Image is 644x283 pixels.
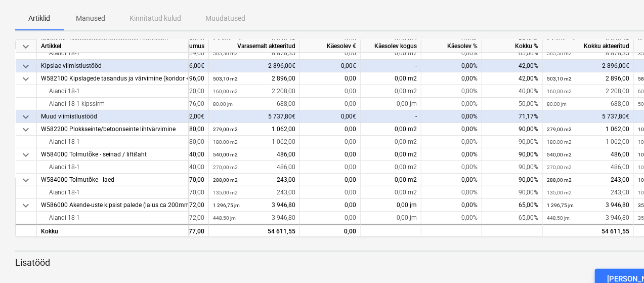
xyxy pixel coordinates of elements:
div: 0,00 jm [361,98,421,110]
div: 1 062,00 [547,123,629,136]
small: 448,50 jm [547,215,570,221]
div: 65,00% [482,212,543,224]
div: 5 737,80€ [209,110,300,123]
div: 0,00 [300,174,361,186]
div: 0,00 [300,72,361,85]
div: 3 946,80 [213,212,295,224]
small: 270,00 m2 [547,165,572,170]
div: 2 896,00€ [543,60,634,72]
small: 80,00 jm [547,101,567,107]
div: 0,00% [421,72,482,85]
div: Kokku [37,224,189,237]
div: Aiandi 18-1 [41,212,184,224]
div: 0,00 [300,224,361,237]
div: 486,00 [213,161,295,174]
span: keyboard_arrow_down [20,73,32,85]
div: 0,00% [421,148,482,161]
div: 2 208,00 [547,85,629,98]
div: 243,00 [213,186,295,199]
span: keyboard_arrow_down [20,174,32,186]
div: Kipslae viimistlustööd [41,60,184,72]
small: 288,00 m2 [547,177,572,183]
div: 90,00% [482,186,543,199]
div: 486,00 [547,148,629,161]
span: keyboard_arrow_down [20,111,32,123]
small: 160,00 m2 [213,89,238,94]
div: 243,00 [213,174,295,186]
div: W586000 Akende-uste kipsist palede (laius ca 200mm) viimistlus [41,199,184,212]
small: 565,50 m2 [213,51,238,56]
div: 486,00 [547,161,629,174]
div: 0,00% [421,186,482,199]
div: Kokku akteeritud [543,40,634,53]
small: 279,00 m2 [547,127,572,132]
div: 1 062,00 [213,136,295,148]
div: 688,00 [547,98,629,110]
small: 160,00 m2 [547,89,572,94]
div: Aiandi 18-1 [41,85,184,98]
div: 0,00 m2 [361,72,421,85]
div: 0,00 [300,148,361,161]
div: 0,00% [421,174,482,186]
div: 8 878,35 [213,47,295,60]
div: Aiandi 18-1 [41,136,184,148]
div: 486,00 [213,148,295,161]
div: Aiandi 18-1 [41,161,184,174]
div: 90,00% [482,148,543,161]
div: 0,00 [300,47,361,60]
small: 503,10 m2 [547,76,572,82]
div: 0,00€ [300,60,361,72]
div: W584000 Tolmutõke - laed [41,174,184,186]
div: - [361,110,421,123]
div: 8 878,35 [547,47,629,60]
small: 448,50 jm [213,215,236,221]
div: 0,00% [421,98,482,110]
div: Kokku % [482,40,543,53]
div: 0,00 m2 [361,174,421,186]
small: 270,00 m2 [213,165,238,170]
div: 688,00 [213,98,295,110]
div: 90,00% [482,123,543,136]
div: 3 946,80 [547,212,629,224]
div: 243,00 [547,186,629,199]
div: 54 611,55 [213,225,295,238]
div: 2 896,00 [213,72,295,85]
div: 0,00 m2 [361,123,421,136]
div: 0,00% [421,85,482,98]
div: 0,00 [300,186,361,199]
div: Varasemalt akteeritud [209,40,300,53]
p: Artiklid [27,13,52,24]
small: 503,10 m2 [213,76,238,82]
div: 0,00 jm [361,212,421,224]
div: 0,00 [300,212,361,224]
small: 135,00 m2 [547,190,572,195]
div: 0,00% [421,60,482,72]
div: 0,00 [300,123,361,136]
div: Käesolev € [300,40,361,53]
div: Muud viimistlustööd [41,110,184,123]
div: 0,00 m2 [361,47,421,60]
div: Aiandi 18-1 [41,47,184,60]
div: 0,00% [421,161,482,174]
div: 2 896,00 [547,72,629,85]
div: 0,00 m2 [361,85,421,98]
p: Manused [76,13,105,24]
span: keyboard_arrow_down [20,60,32,72]
div: 65,00% [482,47,543,60]
div: 54 611,55 [543,224,634,237]
div: 0,00% [421,110,482,123]
div: 0,00 m2 [361,186,421,199]
div: Artikkel [37,40,189,53]
div: 0,00 m2 [361,136,421,148]
small: 80,00 jm [213,101,233,107]
div: W582200 Plokkseinte/betoonseinte lihtvärvimine [41,123,184,136]
div: 0,00% [421,212,482,224]
small: 1 296,75 jm [547,203,574,208]
div: 1 062,00 [213,123,295,136]
div: 3 946,80 [547,199,629,212]
small: 135,00 m2 [213,190,238,195]
div: W582100 Kipslagede tasandus ja värvimine (koridor + vannituba) [41,72,184,85]
div: 0,00% [421,199,482,212]
span: keyboard_arrow_down [20,41,32,53]
span: keyboard_arrow_down [20,124,32,136]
